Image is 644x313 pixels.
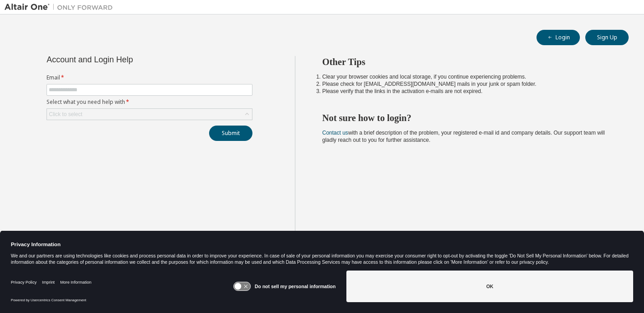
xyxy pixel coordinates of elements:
button: Submit [209,126,252,141]
h2: Other Tips [322,56,613,68]
a: Contact us [322,130,348,136]
h2: Not sure how to login? [322,112,613,124]
li: Please verify that the links in the activation e-mails are not expired. [322,88,613,95]
button: Sign Up [585,30,629,45]
button: Login [537,30,580,45]
div: Account and Login Help [47,56,211,63]
li: Clear your browser cookies and local storage, if you continue experiencing problems. [322,73,613,80]
li: Please check for [EMAIL_ADDRESS][DOMAIN_NAME] mails in your junk or spam folder. [322,80,613,88]
div: Click to select [47,109,252,120]
label: Email [47,74,252,81]
img: Altair One [5,3,117,12]
div: Click to select [49,111,82,118]
span: with a brief description of the problem, your registered e-mail id and company details. Our suppo... [322,130,605,143]
label: Select what you need help with [47,98,252,106]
